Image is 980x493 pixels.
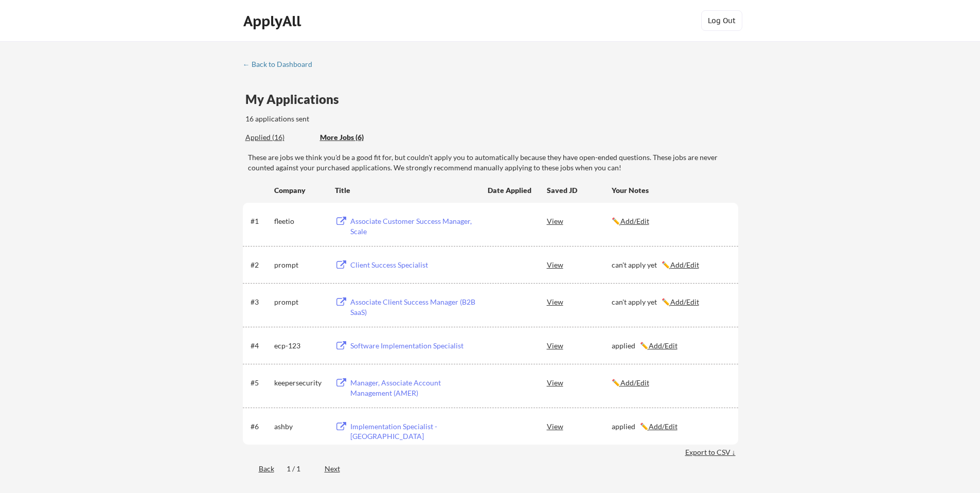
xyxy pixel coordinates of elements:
div: Export to CSV ↓ [685,447,738,457]
div: ← Back to Dashboard [243,61,320,68]
div: prompt [274,260,326,270]
div: Back [243,464,274,474]
div: More Jobs (6) [320,132,396,143]
div: #4 [251,341,271,351]
div: ✏️ [612,216,729,226]
u: Add/Edit [670,260,699,269]
div: View [547,255,612,274]
div: Associate Client Success Manager (B2B SaaS) [350,297,478,317]
div: ✏️ [612,378,729,388]
div: These are job applications we think you'd be a good fit for, but couldn't apply you to automatica... [320,132,396,143]
u: Add/Edit [620,217,649,225]
button: Log Out [701,10,742,31]
div: 16 applications sent [245,114,444,124]
div: can't apply yet ✏️ [612,260,729,270]
div: applied ✏️ [612,341,729,351]
div: These are all the jobs you've been applied to so far. [245,132,312,143]
div: Software Implementation Specialist [350,341,478,351]
div: View [547,373,612,392]
div: #6 [251,421,271,432]
div: ashby [274,421,326,432]
div: Title [335,185,478,196]
div: View [547,417,612,435]
div: Your Notes [612,185,729,196]
div: 1 / 1 [287,464,312,474]
div: #5 [251,378,271,388]
div: #1 [251,216,271,226]
div: fleetio [274,216,326,226]
div: can't apply yet ✏️ [612,297,729,307]
div: #2 [251,260,271,270]
div: Client Success Specialist [350,260,478,270]
u: Add/Edit [649,422,678,431]
u: Add/Edit [670,297,699,306]
u: Add/Edit [620,378,649,387]
div: Implementation Specialist - [GEOGRAPHIC_DATA] [350,421,478,442]
div: View [547,212,612,230]
u: Add/Edit [649,341,678,350]
div: Associate Customer Success Manager, Scale [350,216,478,236]
div: Manager, Associate Account Management (AMER) [350,378,478,398]
div: keepersecurity [274,378,326,388]
div: My Applications [245,93,347,105]
div: Date Applied [488,185,533,196]
div: Next [325,464,352,474]
div: Saved JD [547,181,612,199]
div: View [547,292,612,311]
div: #3 [251,297,271,307]
div: ApplyAll [243,12,304,30]
a: ← Back to Dashboard [243,60,320,71]
div: Company [274,185,326,196]
div: View [547,336,612,355]
div: prompt [274,297,326,307]
div: These are jobs we think you'd be a good fit for, but couldn't apply you to automatically because ... [248,152,738,172]
div: applied ✏️ [612,421,729,432]
div: ecp-123 [274,341,326,351]
div: Applied (16) [245,132,312,143]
